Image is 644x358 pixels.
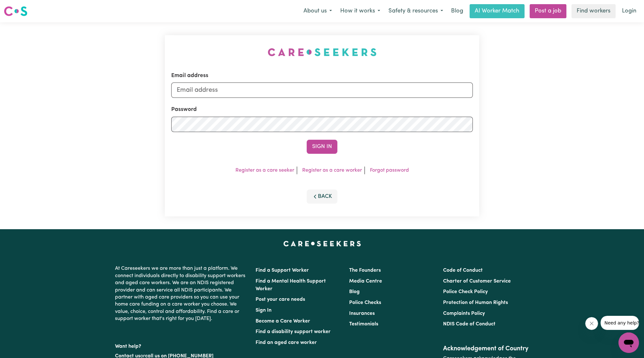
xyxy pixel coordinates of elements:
button: Sign In [307,140,337,154]
a: Find workers [571,4,616,18]
a: Sign In [256,308,272,313]
a: Register as a care seeker [235,168,294,173]
a: Police Checks [349,300,381,305]
button: About us [299,4,336,18]
a: Forgot password [370,168,409,173]
a: Find a Mental Health Support Worker [256,279,326,292]
a: Post your care needs [256,297,305,302]
a: Code of Conduct [443,268,483,273]
a: Careseekers home page [283,241,361,246]
a: Police Check Policy [443,289,488,294]
a: Login [618,4,640,18]
a: Blog [349,289,360,294]
p: Want help? [115,340,248,350]
a: Register as a care worker [302,168,362,173]
a: Media Centre [349,279,382,284]
a: Complaints Policy [443,311,485,316]
iframe: Button to launch messaging window [618,332,639,353]
a: Testimonials [349,322,378,327]
a: Careseekers logo [4,4,27,19]
button: How it works [336,4,384,18]
a: Find an aged care worker [256,340,317,345]
img: Careseekers logo [4,5,27,17]
a: Become a Care Worker [256,319,310,324]
button: Safety & resources [384,4,447,18]
a: The Founders [349,268,381,273]
a: Blog [447,4,467,18]
label: Password [171,105,197,114]
a: Post a job [530,4,566,18]
h2: Acknowledgement of Country [443,345,529,353]
a: Find a Support Worker [256,268,309,273]
a: AI Worker Match [470,4,525,18]
iframe: Message from company [601,316,639,330]
button: Back [307,190,337,204]
span: Need any help? [4,4,39,10]
a: Find a disability support worker [256,329,331,334]
label: Email address [171,72,208,80]
a: NDIS Code of Conduct [443,322,495,327]
a: Insurances [349,311,375,316]
iframe: Close message [585,317,598,330]
input: Email address [171,82,473,98]
p: At Careseekers we are more than just a platform. We connect individuals directly to disability su... [115,262,248,325]
a: Protection of Human Rights [443,300,508,305]
a: Charter of Customer Service [443,279,511,284]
